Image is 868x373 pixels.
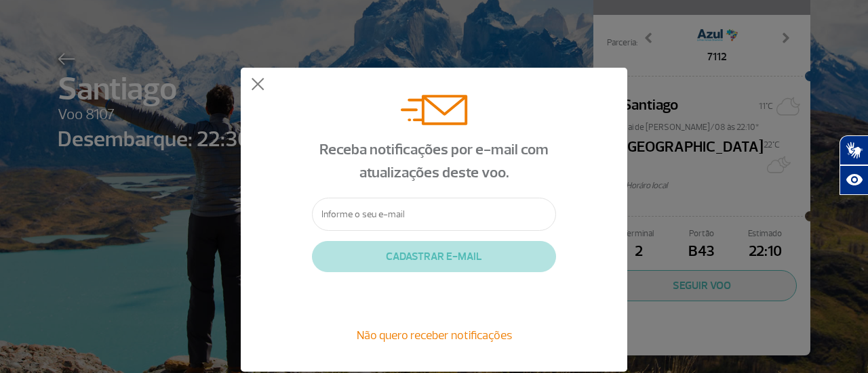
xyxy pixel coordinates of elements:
[312,198,556,231] input: Informe o seu e-mail
[312,241,556,272] button: CADASTRAR E-MAIL
[840,135,868,195] div: Plugin de acessibilidade da Hand Talk.
[840,135,868,165] button: Abrir tradutor de língua de sinais.
[357,328,512,343] span: Não quero receber notificações
[319,140,549,182] span: Receba notificações por e-mail com atualizações deste voo.
[840,165,868,195] button: Abrir recursos assistivos.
